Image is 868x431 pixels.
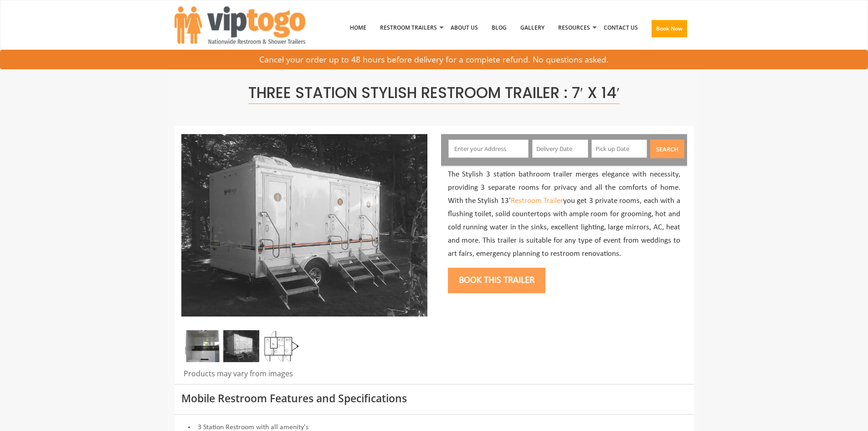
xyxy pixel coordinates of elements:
input: Delivery Date [532,140,588,158]
button: Book Now [652,20,687,37]
a: Resources [551,4,597,52]
a: Restroom Trailer [511,197,563,205]
a: Restroom Trailers [373,4,444,52]
img: Floor Plan of 3 station restroom with sink and toilet [263,330,299,362]
h3: Mobile Restroom Features and Specifications [181,393,687,404]
span: Three Station Stylish Restroom Trailer : 7′ x 14′ [248,82,620,104]
a: Home [343,4,373,52]
img: Side view of three station restroom trailer with three separate doors with signs [223,330,259,362]
button: Book this trailer [448,268,545,293]
a: About Us [444,4,485,52]
button: Search [650,140,684,158]
div: Products may vary from images [181,369,427,384]
a: Gallery [514,4,551,52]
img: Zoomed out full inside view of restroom station with a stall, a mirror and a sink [184,330,220,362]
p: The Stylish 3 station bathroom trailer merges elegance with necessity, providing 3 separate rooms... [448,168,680,260]
img: Side view of three station restroom trailer with three separate doors with signs [181,134,427,317]
input: Pick up Date [591,140,647,158]
a: Blog [485,4,514,52]
a: Contact Us [597,4,645,52]
img: VIPTOGO [175,6,305,44]
a: Book Now [645,4,694,57]
input: Enter your Address [448,140,529,158]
